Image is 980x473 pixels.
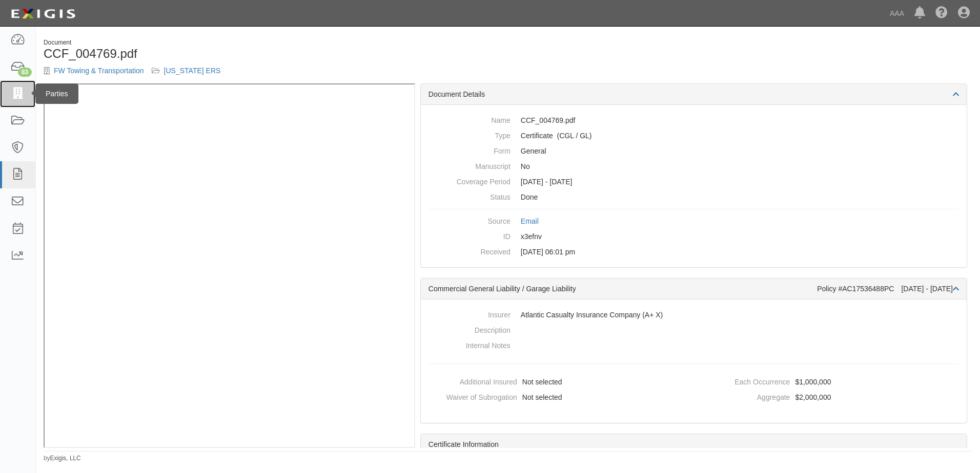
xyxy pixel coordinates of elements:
[428,229,959,244] dd: x3efnv
[428,159,511,171] dt: Manuscript
[698,374,790,387] dt: Each Occurrence
[428,338,511,351] dt: Internal Notes
[425,374,517,387] dt: Additional Insured
[428,159,959,174] dd: No
[428,113,511,125] dt: Name
[428,307,511,320] dt: Insurer
[8,5,78,23] img: logo-5460c22ac91f19d4615b14bd174203de0afe785f0fc80cf4dbbc73dc1793850b.png
[428,128,511,141] dt: Type
[428,322,511,335] dt: Description
[428,128,959,143] dd: Commercial General Liability / Garage Liability
[428,307,959,322] dd: Atlantic Casualty Insurance Company (A+ X)
[44,47,500,60] h1: CCF_004769.pdf
[428,284,817,294] div: Commercial General Liability / Garage Liability
[428,174,959,189] dd: [DATE] - [DATE]
[521,217,539,225] a: Email
[44,38,500,47] div: Document
[428,143,511,156] dt: Form
[164,67,221,75] a: [US_STATE] ERS
[425,390,517,402] dt: Waiver of Subrogation
[698,374,963,390] dd: $1,000,000
[425,374,690,390] dd: Not selected
[50,455,81,462] a: Exigis, LLC
[428,113,959,128] dd: CCF_004769.pdf
[817,284,959,294] div: Policy #AC17536488PC [DATE] - [DATE]
[428,189,511,202] dt: Status
[428,143,959,159] dd: General
[421,84,967,105] div: Document Details
[35,83,78,104] div: Parties
[698,390,963,405] dd: $2,000,000
[18,68,32,77] div: 83
[885,3,909,24] a: AAA
[428,213,511,226] dt: Source
[428,189,959,205] dd: Done
[44,454,81,463] small: by
[54,67,144,75] a: FW Towing & Transportation
[428,244,959,260] dd: [DATE] 06:01 pm
[421,434,967,455] div: Certificate Information
[428,174,511,187] dt: Coverage Period
[935,7,948,19] i: Help Center - Complianz
[425,390,690,405] dd: Not selected
[428,244,511,257] dt: Received
[428,229,511,242] dt: ID
[698,390,790,402] dt: Aggregate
